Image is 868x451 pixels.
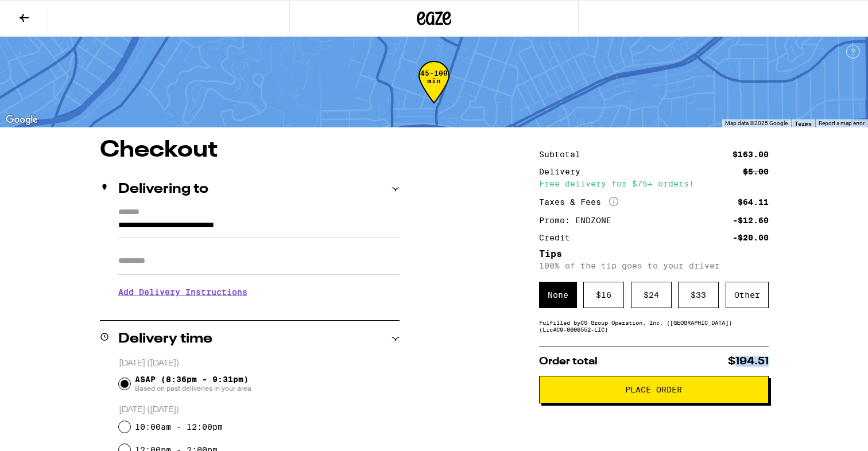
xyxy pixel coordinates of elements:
[539,216,619,224] div: Promo: ENDZONE
[539,282,577,308] div: None
[539,168,588,176] div: Delivery
[539,319,769,333] div: Fulfilled by CS Group Operation, Inc. ([GEOGRAPHIC_DATA]) (Lic# C9-0000552-LIC )
[725,120,788,126] span: Map data ©2025 Google
[743,168,769,176] div: $5.00
[733,150,769,158] div: $163.00
[583,282,624,308] div: $ 16
[7,8,83,17] span: Hi. Need any help?
[539,180,769,188] div: Free delivery for $75+ orders!
[3,112,41,127] a: Open this area in Google Maps (opens a new window)
[118,332,212,346] h2: Delivery time
[738,198,769,206] div: $64.11
[726,282,769,308] div: Other
[795,120,812,127] a: Terms
[733,216,769,224] div: -$12.60
[118,305,400,314] p: We'll contact you at [PHONE_NUMBER] when we arrive
[418,69,449,112] div: 45-100 min
[631,282,672,308] div: $ 24
[539,197,618,207] div: Taxes & Fees
[118,182,208,196] h2: Delivering to
[3,112,41,127] img: Google
[119,358,400,369] p: [DATE] ([DATE])
[539,356,598,367] span: Order total
[539,261,769,270] p: 100% of the tip goes to your driver
[100,139,400,162] h1: Checkout
[733,234,769,242] div: -$20.00
[539,376,769,403] button: Place Order
[119,405,400,415] p: [DATE] ([DATE])
[819,120,865,126] a: Report a map error
[135,422,223,431] label: 10:00am - 12:00pm
[728,356,769,367] span: $194.51
[118,279,400,305] h3: Add Delivery Instructions
[539,250,769,259] h5: Tips
[678,282,719,308] div: $ 33
[625,386,682,394] span: Place Order
[539,234,578,242] div: Credit
[135,384,251,393] span: Based on past deliveries in your area
[135,375,251,393] span: ASAP (8:36pm - 9:31pm)
[539,150,588,158] div: Subtotal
